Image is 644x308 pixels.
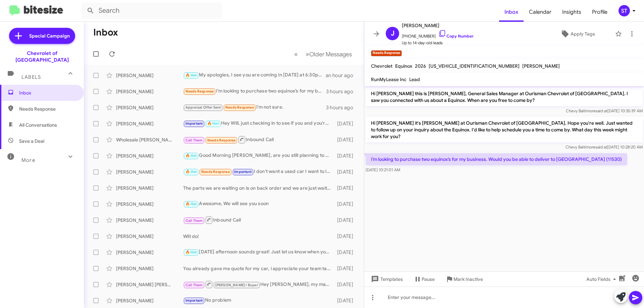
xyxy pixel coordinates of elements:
[586,273,619,285] span: Auto Fields
[185,138,203,142] span: Call Them
[391,28,394,39] span: J
[183,135,334,144] div: Inbound Call
[334,185,359,191] div: [DATE]
[402,21,474,29] span: [PERSON_NAME]
[183,168,334,176] div: I don't want a used car I want to lease a new car
[185,89,214,94] span: Needs Response
[438,34,474,39] a: Copy Number
[116,201,183,207] div: [PERSON_NAME]
[81,3,222,19] input: Search
[183,265,334,272] div: You already gave me quote for my car, i appreciate your team taking the time to work on me with t...
[183,185,334,191] div: The parts we are waiting on is on back order and we are just waiting for the parts to get her to ...
[185,219,203,223] span: Call Them
[116,104,183,111] div: [PERSON_NAME]
[116,120,183,127] div: [PERSON_NAME]
[116,136,183,143] div: Wholesale [PERSON_NAME]
[408,273,440,285] button: Pause
[93,27,118,38] h1: Inbox
[290,47,356,61] nav: Page navigation example
[566,144,643,149] span: Chevy Baltimore [DATE] 10:28:20 AM
[334,169,359,175] div: [DATE]
[371,76,407,82] span: RunMyLease Inc
[116,88,183,95] div: [PERSON_NAME]
[116,281,183,288] div: [PERSON_NAME] [PERSON_NAME]
[185,283,203,287] span: Call Them
[19,138,44,144] span: Save a Deal
[183,280,334,289] div: Hey [PERSON_NAME], my manager’s been paying up to 180% over market for trades this week. If yours...
[183,71,326,79] div: My apologies, I see you are coming in [DATE] at 6:30pm
[370,273,403,285] span: Templates
[183,87,326,95] div: I’m looking to purchase two equinox’s for my business. Would you be able to deliver to [GEOGRAPHI...
[371,50,402,56] small: Needs Response
[619,5,630,16] div: ST
[596,108,607,113] span: said at
[334,152,359,159] div: [DATE]
[183,248,334,256] div: [DATE] afternoon sounds great! Just let us know when you're able to make it, and we'll be ready t...
[366,87,643,106] p: Hi [PERSON_NAME] this is [PERSON_NAME], General Sales Manager at Ourisman Chevrolet of [GEOGRAPHI...
[116,297,183,304] div: [PERSON_NAME]
[185,250,197,254] span: 🔥 Hot
[185,153,197,158] span: 🔥 Hot
[422,273,435,285] span: Pause
[116,185,183,191] div: [PERSON_NAME]
[571,28,595,40] span: Apply Tags
[524,2,557,22] a: Calendar
[185,105,221,110] span: Appraisal Offer Sent
[234,170,252,174] span: Important
[326,104,359,111] div: 3 hours ago
[21,74,41,80] span: Labels
[116,217,183,224] div: [PERSON_NAME]
[366,117,643,142] p: Hi [PERSON_NAME] it's [PERSON_NAME] at Ourisman Chevrolet of [GEOGRAPHIC_DATA]. Hope you're well....
[183,297,334,304] div: No problem
[326,88,359,95] div: 3 hours ago
[371,63,392,69] span: Chevrolet
[116,233,183,240] div: [PERSON_NAME]
[587,2,613,22] a: Profile
[334,297,359,304] div: [DATE]
[522,63,560,69] span: [PERSON_NAME]
[334,217,359,224] div: [DATE]
[207,138,236,142] span: Needs Response
[207,121,219,126] span: 🔥 Hot
[19,106,76,112] span: Needs Response
[21,157,35,163] span: More
[334,233,359,240] div: [DATE]
[309,51,352,58] span: Older Messages
[581,273,624,285] button: Auto Fields
[116,249,183,256] div: [PERSON_NAME]
[543,28,612,40] button: Apply Tags
[499,2,524,22] a: Inbox
[402,40,474,46] span: Up to 14-day-old leads
[185,202,197,206] span: 🔥 Hot
[302,47,356,61] button: Next
[429,63,520,69] span: [US_VEHICLE_IDENTIFICATION_NUMBER]
[453,273,483,285] span: Mark Inactive
[225,105,254,110] span: Needs Response
[409,76,420,82] span: Lead
[334,265,359,272] div: [DATE]
[334,120,359,127] div: [DATE]
[334,136,359,143] div: [DATE]
[566,108,643,113] span: Chevy Baltimore [DATE] 10:35:39 AM
[183,104,326,111] div: I'm not sure.
[183,200,334,208] div: Awesome, We will see you soon
[116,169,183,175] div: [PERSON_NAME]
[364,273,408,285] button: Templates
[326,72,359,79] div: an hour ago
[334,201,359,207] div: [DATE]
[306,50,309,58] span: »
[557,2,587,22] span: Insights
[9,28,75,44] a: Special Campaign
[402,29,474,40] span: [PHONE_NUMBER]
[294,50,298,58] span: «
[201,170,230,174] span: Needs Response
[116,265,183,272] div: [PERSON_NAME]
[116,72,183,79] div: [PERSON_NAME]
[183,216,334,224] div: Inbound Call
[19,89,76,96] span: Inbox
[415,63,426,69] span: 2026
[613,5,637,16] button: ST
